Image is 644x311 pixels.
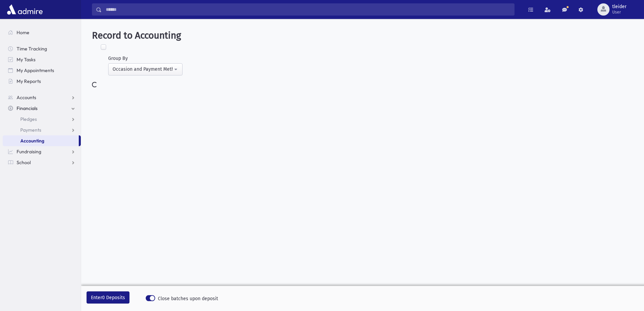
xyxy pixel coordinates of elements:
a: Home [3,27,81,38]
img: AdmirePro [5,3,44,16]
a: School [3,157,81,168]
span: 0 Deposits [102,295,125,301]
a: My Tasks [3,54,81,65]
span: School [17,159,31,165]
a: My Reports [3,76,81,87]
a: Accounting [3,135,79,146]
span: Record to Accounting [92,30,181,41]
span: My Appointments [17,67,54,73]
button: Occasion and Payment Method [108,63,183,75]
span: Accounts [17,94,36,101]
span: My Tasks [17,57,35,63]
span: Time Tracking [17,46,47,52]
span: Payments [20,127,41,133]
a: Payments [3,125,81,135]
a: Accounts [3,92,81,103]
span: Pledges [20,116,37,122]
span: My Reports [17,78,41,84]
a: My Appointments [3,65,81,76]
div: Occasion and Payment Method [113,66,173,73]
a: Fundraising [3,146,81,157]
span: Fundraising [17,149,41,155]
span: Home [17,29,29,36]
span: Close batches upon deposit [158,295,218,302]
span: Accounting [20,138,44,144]
span: User [612,9,626,15]
a: Financials [3,103,81,114]
span: Financials [17,105,38,111]
a: Pledges [3,114,81,125]
input: Search [102,3,514,16]
div: Group By [108,55,183,62]
button: Enter0 Deposits [87,291,129,304]
span: tleider [612,4,626,9]
a: Time Tracking [3,43,81,54]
